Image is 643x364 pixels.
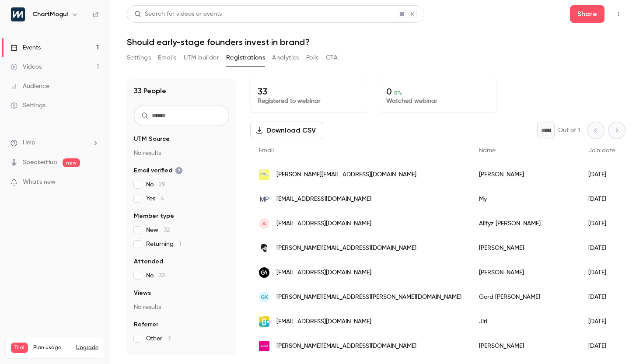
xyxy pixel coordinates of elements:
[261,293,268,301] span: GK
[276,268,371,277] span: [EMAIL_ADDRESS][DOMAIN_NAME]
[259,341,269,351] img: exolyt.com
[146,194,164,203] span: Yes
[127,51,151,65] button: Settings
[134,257,163,266] span: Attended
[470,260,580,285] div: [PERSON_NAME]
[276,342,416,351] span: [PERSON_NAME][EMAIL_ADDRESS][DOMAIN_NAME]
[161,196,164,202] span: 4
[276,219,371,228] span: [EMAIL_ADDRESS][DOMAIN_NAME]
[23,178,56,187] span: What's new
[470,285,580,309] div: Gord [PERSON_NAME]
[259,194,269,204] img: mypersson.se
[470,236,580,260] div: [PERSON_NAME]
[262,220,266,227] span: A
[146,240,181,248] span: Returning
[23,138,35,147] span: Help
[32,10,68,19] h6: ChartMogul
[226,51,265,65] button: Registrations
[76,344,98,351] button: Upgrade
[588,147,615,154] span: Join date
[470,334,580,358] div: [PERSON_NAME]
[23,158,57,167] a: SpeakerHub
[276,317,371,326] span: [EMAIL_ADDRESS][DOMAIN_NAME]
[184,51,219,65] button: UTM builder
[250,122,323,139] button: Download CSV
[470,162,580,187] div: [PERSON_NAME]
[580,334,624,358] div: [DATE]
[168,336,171,342] span: 3
[10,63,42,71] div: Videos
[146,334,171,343] span: Other
[10,43,41,52] div: Events
[159,273,165,279] span: 33
[386,86,489,97] p: 0
[259,243,269,253] img: nearcut.com
[63,158,80,167] span: new
[386,97,489,105] p: Watched webinar
[134,289,151,297] span: Views
[134,86,166,96] h1: 33 People
[158,51,176,65] button: Emails
[258,86,361,97] p: 33
[11,343,28,353] span: Trial
[470,187,580,211] div: My
[134,320,158,329] span: Referrer
[134,135,229,343] section: facet-groups
[580,211,624,236] div: [DATE]
[580,285,624,309] div: [DATE]
[570,5,605,23] button: Share
[580,187,624,211] div: [DATE]
[134,166,183,175] span: Email verified
[580,162,624,187] div: [DATE]
[134,149,229,157] p: No results
[134,135,170,143] span: UTM Source
[259,147,274,154] span: Email
[134,303,229,311] p: No results
[159,182,165,188] span: 29
[146,226,170,234] span: New
[258,97,361,105] p: Registered to webinar
[33,344,71,351] span: Plan usage
[11,353,28,361] p: Videos
[179,241,181,247] span: 1
[10,138,99,147] li: help-dropdown-opener
[580,236,624,260] div: [DATE]
[10,101,45,110] div: Settings
[10,82,49,91] div: Audience
[394,90,402,96] span: 0 %
[306,51,319,65] button: Polls
[580,260,624,285] div: [DATE]
[276,244,416,253] span: [PERSON_NAME][EMAIL_ADDRESS][DOMAIN_NAME]
[134,212,174,220] span: Member type
[479,147,496,154] span: Name
[272,51,299,65] button: Analytics
[88,354,90,360] span: 1
[558,126,580,135] p: Out of 1
[326,51,338,65] button: CTA
[259,169,269,180] img: shadowmap.org
[164,227,170,233] span: 32
[11,7,25,21] img: ChartMogul
[146,180,165,189] span: No
[259,316,269,327] img: behaviolabs.com
[127,37,626,47] h1: Should early-stage founders invest in brand?
[259,267,269,278] img: gameanalytics.com
[470,309,580,334] div: Jiri
[134,10,222,19] div: Search for videos or events
[470,211,580,236] div: Alifyz [PERSON_NAME]
[276,170,416,179] span: [PERSON_NAME][EMAIL_ADDRESS][DOMAIN_NAME]
[276,195,371,204] span: [EMAIL_ADDRESS][DOMAIN_NAME]
[276,293,461,302] span: [PERSON_NAME][EMAIL_ADDRESS][PERSON_NAME][DOMAIN_NAME]
[146,271,165,280] span: No
[88,353,98,361] p: / ∞
[580,309,624,334] div: [DATE]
